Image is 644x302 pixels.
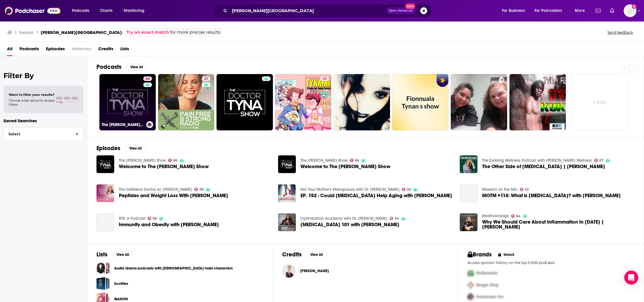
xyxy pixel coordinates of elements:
[608,6,617,16] a: Show notifications dropdown
[114,281,128,287] a: Scotties
[46,44,65,56] a: Episodes
[3,118,83,123] p: Saved Searches
[482,193,621,198] a: MOTM #114: What is Prolotherapy? with Dr. Tyna Moore
[96,262,110,275] span: Audio drama podcasts with LGBTQ+ main characters
[96,184,114,202] img: Peptides and Weight Loss With Dr. Tyna Moore
[465,267,476,279] img: First Pro Logo
[68,6,97,15] button: open menu
[170,29,220,36] span: for more precise results
[119,222,219,227] span: Immunity and Obesity with [PERSON_NAME]
[476,283,498,287] span: Burger King
[278,213,296,231] img: Prolotherapy 101 with Dr. Tyna Moore
[624,4,636,17] button: Show profile menu
[119,187,192,192] a: The Girlfriend Doctor w/ Dr. Anna Cabeca
[282,251,327,258] a: CreditsView All
[119,158,166,163] a: The Dr. Tyna Show
[278,155,296,173] a: Welcome to The Dr. Tyna Show
[19,30,34,35] h3: Search
[482,193,621,198] span: MOTM #114: What is [MEDICAL_DATA]? with [PERSON_NAME]
[476,271,498,276] span: McDonalds
[482,158,592,163] a: The Evolving Wellness Podcast with Sarah Kleiner Wellness
[282,265,295,278] img: Dr. Tyna Moore
[194,188,204,191] a: 58
[126,64,147,71] button: View All
[390,217,399,220] a: 34
[516,215,520,217] span: 64
[9,98,55,107] span: Choose a tab above to access filters.
[7,44,12,56] a: All
[534,7,562,15] span: For Podcasters
[96,277,110,290] span: Scotties
[511,214,521,218] a: 64
[525,188,529,191] span: 52
[173,159,177,162] span: 66
[402,188,411,191] a: 60
[282,251,302,258] h2: Credits
[405,3,416,9] span: New
[599,159,603,162] span: 57
[407,188,411,191] span: 60
[5,5,60,16] a: Podchaser - Follow, Share and Rate Podcasts
[96,251,108,258] h2: Lists
[119,193,228,198] a: Peptides and Weight Loss With Dr. Tyna Moore
[125,145,146,152] button: View All
[300,187,400,192] a: Not Your Mother's Menopause with Dr. Fiona Lovely
[624,4,636,17] img: User Profile
[114,265,233,272] a: Audio drama podcasts with [DEMOGRAPHIC_DATA] main characters
[126,29,169,36] a: Try an exact match
[278,184,296,202] img: EP. 152 - Could Weight Loss Drugs Help Aging with Dr. Tyna Moore
[386,7,416,14] button: Open AdvancedNew
[482,220,634,229] a: Why We Should Care About Inflammation In 2021 | Dr. Tyna
[102,122,144,127] h3: The [PERSON_NAME] Show
[531,6,571,15] button: open menu
[96,251,133,258] a: ListsView All
[96,145,146,152] a: EpisodesView All
[202,76,210,81] a: 43
[98,44,113,56] a: Credits
[468,251,492,258] h2: Brands
[19,44,39,56] span: Podcasts
[300,193,452,198] span: EP. 152 - Could [MEDICAL_DATA] Help Aging with [PERSON_NAME]
[320,76,329,81] a: 42
[96,63,121,71] h2: Podcasts
[350,159,359,162] a: 66
[275,74,332,130] a: 42
[100,7,112,15] span: Charts
[460,184,477,202] a: MOTM #114: What is Prolotherapy? with Dr. Tyna Moore
[112,251,133,258] button: View All
[571,6,592,15] button: open menu
[300,222,399,227] span: [MEDICAL_DATA] 101 with [PERSON_NAME]
[468,260,634,265] p: Access sponsor history on the top 5,000 podcasts.
[300,216,387,221] a: Optimization Academy with Dr. Greg Jones
[482,164,605,169] span: The Other Side of [MEDICAL_DATA] | [PERSON_NAME]
[593,6,603,16] a: Show notifications dropdown
[300,222,399,227] a: Prolotherapy 101 with Dr. Tyna Moore
[389,9,413,12] span: Open Advanced
[323,76,327,82] span: 42
[72,7,89,15] span: Podcasts
[300,158,348,163] a: The Dr. Tyna Show
[4,132,71,136] span: Select
[282,262,449,280] button: Dr. Tyna MooreDr. Tyna Moore
[300,164,390,169] span: Welcome to The [PERSON_NAME] Show
[482,213,509,218] a: Realfoodology
[119,164,209,169] a: Welcome to The Dr. Tyna Show
[124,7,144,15] span: Monitoring
[575,7,585,15] span: More
[460,155,477,173] img: The Other Side of Ozempic | Dr. Tyna Moore
[158,74,214,130] a: 43
[120,6,152,15] button: open menu
[96,155,114,173] img: Welcome to The Dr. Tyna Show
[146,76,150,82] span: 66
[306,251,327,258] button: View All
[153,217,157,220] span: 58
[502,7,525,15] span: For Business
[96,6,116,15] a: Charts
[204,76,208,82] span: 43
